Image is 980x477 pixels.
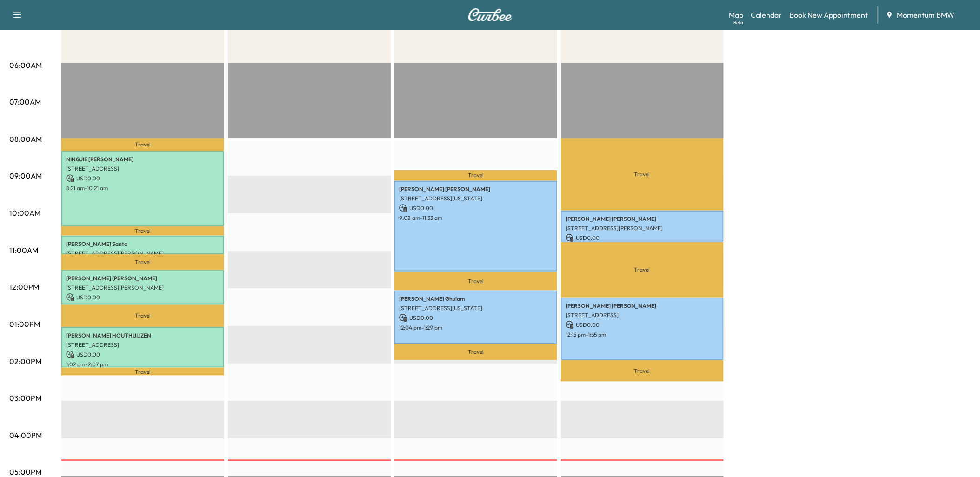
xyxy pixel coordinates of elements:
p: [STREET_ADDRESS] [66,165,220,172]
p: 03:00PM [9,392,41,404]
span: Momentum BMW [897,9,955,20]
p: Travel [561,138,724,211]
p: Travel [61,368,224,376]
div: Beta [734,19,744,26]
img: Curbee Logo [468,8,513,21]
p: [STREET_ADDRESS] [566,311,719,319]
p: NINGJIE [PERSON_NAME] [66,156,220,163]
p: Travel [394,272,557,291]
p: [PERSON_NAME] [PERSON_NAME] [566,215,719,223]
p: [STREET_ADDRESS][US_STATE] [399,305,553,312]
p: 08:00AM [9,133,42,145]
p: USD 0.00 [566,321,719,329]
a: Calendar [751,9,782,20]
p: 1:02 pm - 2:07 pm [66,361,220,368]
p: [PERSON_NAME] [PERSON_NAME] [399,185,553,193]
p: 07:00AM [9,96,41,107]
p: USD 0.00 [399,314,553,322]
p: [STREET_ADDRESS][PERSON_NAME] [66,250,220,257]
p: [PERSON_NAME] Santo [66,240,220,248]
p: 01:00PM [9,318,40,330]
a: Book New Appointment [790,9,868,20]
p: [STREET_ADDRESS][PERSON_NAME] [66,284,220,291]
p: [PERSON_NAME] [PERSON_NAME] [66,275,220,282]
p: Travel [394,170,557,181]
p: 8:21 am - 10:21 am [66,185,220,192]
p: [PERSON_NAME] HOUTHUIJZEN [66,332,220,339]
p: 11:00AM [9,245,38,256]
p: USD 0.00 [66,293,220,302]
p: 12:15 pm - 1:55 pm [566,331,719,338]
p: Travel [61,138,224,151]
p: [STREET_ADDRESS][US_STATE] [399,195,553,202]
p: 09:00AM [9,170,42,181]
p: USD 0.00 [399,204,553,212]
p: 12:00PM [9,281,39,292]
p: Travel [61,226,224,236]
a: MapBeta [729,9,744,20]
p: 10:00AM [9,207,40,219]
p: 02:00PM [9,356,41,367]
p: USD 0.00 [566,234,719,242]
p: Travel [561,242,724,298]
p: Travel [61,254,224,270]
p: Travel [561,360,724,382]
p: [STREET_ADDRESS] [66,341,220,349]
p: 9:08 am - 11:33 am [399,214,553,222]
p: 04:00PM [9,430,42,441]
p: USD 0.00 [66,351,220,359]
p: 11:31 am - 12:26 pm [66,304,220,311]
p: Travel [394,344,557,360]
p: [PERSON_NAME] [PERSON_NAME] [566,302,719,310]
p: 12:04 pm - 1:29 pm [399,324,553,331]
p: [STREET_ADDRESS][PERSON_NAME] [566,225,719,232]
p: USD 0.00 [66,174,220,183]
p: Travel [61,305,224,327]
p: 06:00AM [9,60,42,71]
p: [PERSON_NAME] Ghulam [399,295,553,303]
